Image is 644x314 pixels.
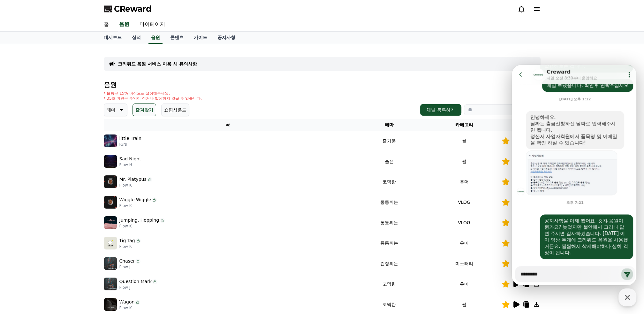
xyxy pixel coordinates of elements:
[119,264,141,270] p: Flow J
[119,135,141,142] p: little Train
[104,134,117,147] img: music
[427,253,501,274] td: 미스터리
[118,61,197,67] a: 크리워드 음원 서비스 이용 시 유의사항
[104,216,117,229] img: music
[427,119,501,131] th: 카테고리
[119,162,141,167] p: Flow H
[104,298,117,311] img: music
[352,192,427,212] td: 통통튀는
[119,217,159,224] p: Jumping, Hopping
[104,81,541,88] h4: 음원
[114,4,152,14] span: CReward
[427,172,501,192] td: 유머
[133,103,156,116] button: 즐겨찾기
[352,253,427,274] td: 긴장되는
[134,18,170,31] a: 마이페이지
[119,278,152,285] p: Question Mark
[104,196,117,209] img: music
[427,131,501,151] td: 썰
[352,212,427,233] td: 통통튀는
[119,244,141,249] p: Flow K
[165,32,189,44] a: 콘텐츠
[119,299,135,305] p: Wagon
[104,257,117,270] img: music
[119,203,157,208] p: Flow K
[104,119,352,131] th: 곡
[119,305,140,310] p: Flow K
[512,65,636,285] iframe: Channel chat
[420,104,461,116] button: 채널 등록하기
[352,172,427,192] td: 코믹한
[427,212,501,233] td: VLOG
[99,32,127,44] a: 대시보드
[104,278,117,290] img: music
[119,183,152,188] p: Flow K
[107,105,116,114] p: 테마
[212,32,240,44] a: 공지사항
[118,18,131,31] a: 음원
[119,142,141,147] p: IGNI
[119,237,135,244] p: Tig Tag
[104,155,117,168] img: music
[148,32,163,44] a: 음원
[119,258,135,264] p: Chaser
[104,91,202,96] p: * 볼륨은 15% 이상으로 설정해주세요.
[161,103,189,116] button: 쇼핑사운드
[119,156,141,162] p: Sad Night
[104,103,127,116] button: 테마
[127,32,146,44] a: 실적
[352,151,427,172] td: 슬픈
[104,96,202,101] p: * 35초 미만은 수익이 적거나 발생하지 않을 수 있습니다.
[104,237,117,249] img: music
[119,176,147,183] p: Mr. Platypus
[427,192,501,212] td: VLOG
[99,18,114,31] a: 홈
[427,274,501,294] td: 유머
[104,175,117,188] img: music
[352,119,427,131] th: 테마
[189,32,212,44] a: 가이드
[352,274,427,294] td: 코믹한
[352,233,427,253] td: 통통튀는
[352,131,427,151] td: 즐거움
[119,285,158,290] p: Flow J
[104,4,152,14] a: CReward
[119,196,151,203] p: Wiggle Wiggle
[427,233,501,253] td: 유머
[119,224,165,229] p: Flow K
[427,151,501,172] td: 썰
